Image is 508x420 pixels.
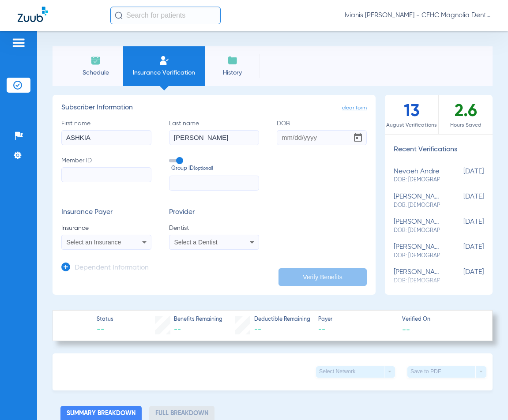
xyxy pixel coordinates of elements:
[278,268,367,286] button: Verify Benefits
[464,378,508,420] iframe: Chat Widget
[439,95,493,134] div: 2.6
[174,239,218,246] span: Select a Dentist
[75,68,117,77] span: Schedule
[440,168,484,184] span: [DATE]
[169,130,259,145] input: Last name
[385,95,439,134] div: 13
[440,268,484,285] span: [DATE]
[61,208,151,217] h3: Insurance Payer
[254,326,261,333] span: --
[67,239,121,246] span: Select an Insurance
[61,156,151,191] label: Member ID
[171,165,259,173] span: Group ID
[385,121,438,130] span: August Verifications
[394,168,440,184] div: nevaeh andre
[130,68,198,77] span: Insurance Verification
[342,104,367,112] span: clear form
[349,129,367,146] button: Open calendar
[394,193,440,209] div: [PERSON_NAME]
[61,167,151,182] input: Member ID
[61,104,367,112] h3: Subscriber Information
[61,130,151,145] input: First name
[277,130,367,145] input: DOBOpen calendar
[75,264,149,273] h3: Dependent Information
[194,165,213,173] small: (optional)
[440,193,484,209] span: [DATE]
[169,224,259,232] span: Dentist
[318,324,394,335] span: --
[394,176,440,184] span: DOB: [DEMOGRAPHIC_DATA]
[11,37,26,48] img: hamburger-icon
[440,243,484,259] span: [DATE]
[61,224,151,232] span: Insurance
[254,316,310,324] span: Deductible Remaining
[394,227,440,235] span: DOB: [DEMOGRAPHIC_DATA]
[97,324,113,335] span: --
[402,325,410,334] span: --
[439,121,493,130] span: Hours Saved
[385,146,493,154] h3: Recent Verifications
[277,119,367,145] label: DOB
[402,316,478,324] span: Verified On
[169,119,259,145] label: Last name
[394,252,440,260] span: DOB: [DEMOGRAPHIC_DATA]
[97,316,113,324] span: Status
[174,316,222,324] span: Benefits Remaining
[61,119,151,145] label: First name
[227,55,238,66] img: History
[90,55,101,66] img: Schedule
[318,316,394,324] span: Payer
[394,202,440,210] span: DOB: [DEMOGRAPHIC_DATA]
[174,326,181,333] span: --
[110,7,221,24] input: Search for patients
[159,55,169,66] img: Manual Insurance Verification
[345,11,490,20] span: Ivianis [PERSON_NAME] - CFHC Magnolia Dental
[394,268,440,285] div: [PERSON_NAME]
[211,68,253,77] span: History
[394,218,440,234] div: [PERSON_NAME]
[18,7,48,22] img: Zuub Logo
[169,208,259,217] h3: Provider
[394,243,440,259] div: [PERSON_NAME]
[440,218,484,234] span: [DATE]
[115,11,123,19] img: Search Icon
